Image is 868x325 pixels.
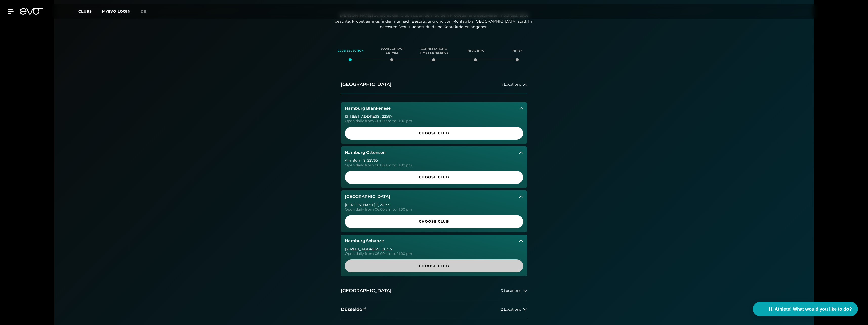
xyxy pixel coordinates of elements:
[341,75,527,94] button: [GEOGRAPHIC_DATA]4 Locations
[501,289,521,293] span: 3 Locations
[345,194,390,199] h3: [GEOGRAPHIC_DATA]
[345,247,523,251] div: [STREET_ADDRESS] , 20357
[345,150,386,155] h3: Hamburg Ottensen
[345,159,523,162] div: Am Born 19 , 22765
[341,146,527,159] button: Hamburg Ottensen
[461,44,490,58] div: Final info
[345,171,523,184] a: Choose Club
[341,102,527,115] button: Hamburg Blankenese
[345,215,523,228] a: Choose Club
[345,127,523,140] a: Choose Club
[769,306,852,313] span: Hi Athlete! What would you like to do?
[357,175,511,180] span: Choose Club
[336,44,365,58] div: Club selection
[345,119,523,123] div: Open daily from 06:00 am to 11:00 pm
[503,44,532,58] div: Finish
[378,44,407,58] div: Your contact details
[141,9,147,14] span: de
[345,203,523,207] div: [PERSON_NAME] 3 , 20355
[420,44,449,58] div: Confirmation & time preference
[341,288,391,294] h2: [GEOGRAPHIC_DATA]
[345,115,523,118] div: [STREET_ADDRESS] , 22587
[341,306,366,313] h2: Düsseldorf
[501,308,521,311] span: 2 Locations
[501,83,521,86] span: 4 Locations
[78,9,92,14] span: Clubs
[753,302,858,316] button: Hi Athlete! What would you like to do?
[341,81,391,88] h2: [GEOGRAPHIC_DATA]
[345,239,384,243] h3: Hamburg Schanze
[345,259,523,272] a: Choose Club
[345,163,523,167] div: Open daily from 06:00 am to 11:00 pm
[78,9,102,14] a: Clubs
[345,208,523,211] div: Open daily from 06:00 am to 11:00 pm
[345,106,391,111] h3: Hamburg Blankenese
[341,190,527,203] button: [GEOGRAPHIC_DATA]
[141,9,153,14] a: de
[357,263,511,269] span: Choose Club
[357,131,511,136] span: Choose Club
[357,219,511,224] span: Choose Club
[341,281,527,300] button: [GEOGRAPHIC_DATA]3 Locations
[345,252,523,255] div: Open daily from 06:00 am to 11:00 pm
[102,9,131,14] a: MYEVO LOGIN
[341,235,527,247] button: Hamburg Schanze
[341,300,527,319] button: Düsseldorf2 Locations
